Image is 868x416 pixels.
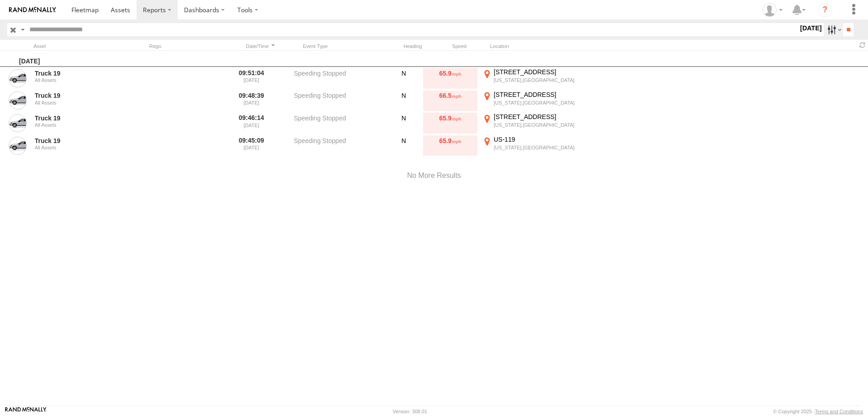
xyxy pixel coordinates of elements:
div: [US_STATE],[GEOGRAPHIC_DATA] [494,144,593,151]
label: [DATE] [798,23,824,33]
a: Truck 19 [35,137,123,145]
label: Click to View Event Location [481,91,594,111]
label: 09:45:09 [DATE] [234,135,269,156]
i: ? [818,3,832,17]
label: 09:48:39 [DATE] [234,91,269,111]
label: Speeding Stopped [294,113,384,134]
div: All Assets [35,100,123,105]
label: Click to View Event Location [481,113,594,134]
label: 09:51:04 [DATE] [234,68,269,89]
div: Click to Sort [243,43,278,49]
label: 09:46:14 [DATE] [234,113,269,134]
a: Truck 19 [35,69,123,77]
div: [US_STATE],[GEOGRAPHIC_DATA] [494,122,593,128]
label: Click to View Event Location [481,135,594,156]
div: N [388,113,420,134]
div: © Copyright 2025 - [773,409,863,414]
img: rand-logo.svg [9,7,56,13]
div: Version: 308.01 [393,409,427,414]
div: 66.5 [423,91,477,111]
div: N [388,135,420,156]
a: Truck 19 [35,91,123,100]
label: Search Filter Options [824,23,843,36]
a: Terms and Conditions [815,409,863,414]
div: Caitlyn Akarman [759,3,786,17]
div: [STREET_ADDRESS] [494,91,593,99]
div: All Assets [35,122,123,128]
a: Visit our Website [5,407,47,416]
div: All Assets [35,77,123,83]
div: [STREET_ADDRESS] [494,113,593,121]
label: Speeding Stopped [294,68,384,89]
div: 65.9 [423,135,477,156]
div: 65.9 [423,68,477,89]
div: 65.9 [423,113,477,134]
div: N [388,68,420,89]
span: Refresh [857,41,868,49]
div: US-119 [494,135,593,143]
div: All Assets [35,145,123,150]
div: [STREET_ADDRESS] [494,68,593,76]
div: [US_STATE],[GEOGRAPHIC_DATA] [494,77,593,83]
label: Speeding Stopped [294,135,384,156]
label: Speeding Stopped [294,91,384,111]
label: Click to View Event Location [481,68,594,89]
a: Truck 19 [35,114,123,122]
div: N [388,91,420,111]
div: [US_STATE],[GEOGRAPHIC_DATA] [494,100,593,106]
label: Search Query [19,23,26,36]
